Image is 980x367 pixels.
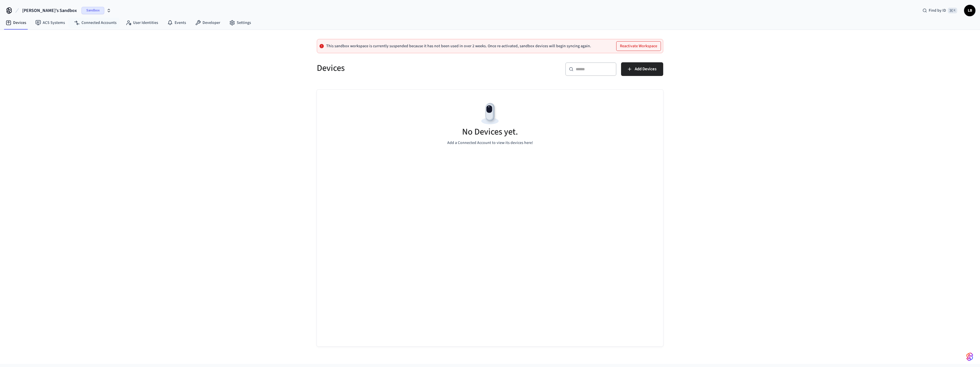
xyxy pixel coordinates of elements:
a: Connected Accounts [70,18,121,28]
button: LB [964,5,975,16]
img: SeamLogoGradient.69752ec5.svg [966,352,973,361]
span: ⌘ K [948,8,957,13]
h5: Devices [317,62,487,74]
a: Events [163,18,191,28]
button: Reactivate Workspace [616,42,661,51]
img: Devices Empty State [477,101,503,127]
div: Find by ID⌘ K [918,5,962,16]
p: Add a Connected Account to view its devices here! [447,140,533,146]
a: Developer [191,18,225,28]
span: Add Devices [635,65,656,73]
h5: No Devices yet. [462,126,518,138]
button: Add Devices [621,62,663,76]
span: Find by ID [929,8,946,13]
a: Devices [1,18,31,28]
a: ACS Systems [31,18,70,28]
span: Sandbox [81,7,104,14]
a: User Identities [121,18,163,28]
span: LB [965,5,975,16]
span: [PERSON_NAME]'s Sandbox [22,7,77,14]
p: This sandbox workspace is currently suspended because it has not been used in over 2 weeks. Once ... [326,44,591,48]
a: Settings [225,18,256,28]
